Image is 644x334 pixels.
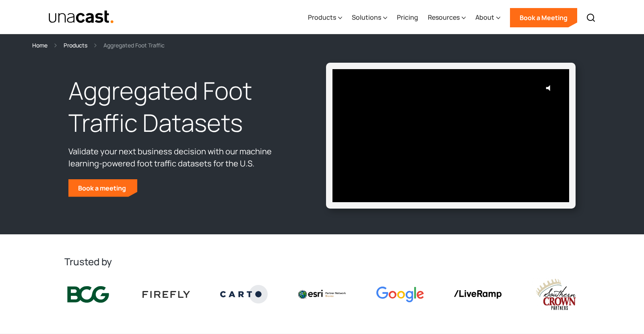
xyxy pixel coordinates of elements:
a: Products [64,41,87,50]
img: Unacast text logo [48,10,114,24]
p: Validate your next business decision with our machine learning-powered foot traffic datasets for ... [68,145,296,170]
a: Home [32,41,47,50]
div: Resources [428,1,466,34]
img: BCG logo [64,285,112,305]
div: Solutions [352,1,387,34]
h1: Aggregated Foot Traffic Datasets [68,75,296,139]
h2: Trusted by [64,255,580,268]
img: liveramp logo [454,290,502,299]
div: Resources [428,12,460,22]
div: About [475,12,494,22]
div: About [475,1,500,34]
img: Google logo [376,287,424,302]
button: Unmute [523,189,539,202]
img: Search icon [586,13,596,23]
div: Playbar [365,189,520,202]
div: Aggregated Foot Traffic [103,41,165,50]
div: Products [308,1,342,34]
img: Carto logo [220,285,268,303]
img: Esri logo [298,290,346,299]
button: Click for sound [540,77,561,99]
div: Products [308,12,336,22]
img: southern crown logo [532,278,580,311]
img: Firefly Advertising logo [142,291,190,297]
a: Pricing [397,1,418,34]
button: Show settings menu [539,189,554,202]
button: Fullscreen [554,189,569,202]
a: Book a Meeting [510,8,577,27]
div: Solutions [352,12,381,22]
a: Book a meeting [68,179,137,197]
a: home [48,10,114,24]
